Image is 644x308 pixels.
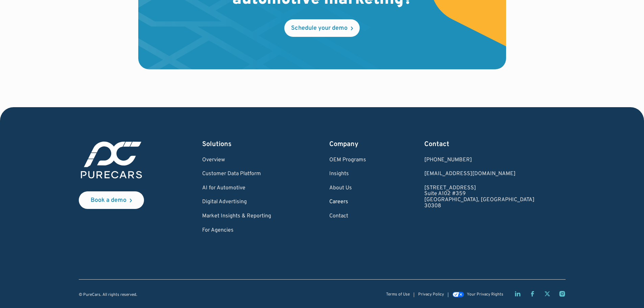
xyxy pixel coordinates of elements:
[79,140,144,181] img: purecars logo
[514,290,521,297] a: LinkedIn page
[424,157,534,163] div: [PHONE_NUMBER]
[202,199,271,205] a: Digital Advertising
[329,213,366,219] a: Contact
[329,140,366,149] div: Company
[202,157,271,163] a: Overview
[418,292,444,297] a: Privacy Policy
[386,292,410,297] a: Terms of Use
[559,290,566,297] a: Instagram page
[291,25,348,31] div: Schedule your demo
[452,292,503,297] a: Your Privacy Rights
[202,185,271,191] a: AI for Automotive
[329,185,366,191] a: About Us
[284,19,360,37] a: Schedule your demo
[202,213,271,219] a: Market Insights & Reporting
[91,197,126,204] div: Book a demo
[202,171,271,177] a: Customer Data Platform
[79,293,137,297] div: © PureCars. All rights reserved.
[79,191,144,209] a: Book a demo
[424,185,534,209] a: [STREET_ADDRESS]Suite A102 #359[GEOGRAPHIC_DATA], [GEOGRAPHIC_DATA]30308
[329,171,366,177] a: Insights
[529,290,536,297] a: Facebook page
[202,140,271,149] div: Solutions
[329,199,366,205] a: Careers
[202,228,271,234] a: For Agencies
[424,140,534,149] div: Contact
[329,157,366,163] a: OEM Programs
[467,292,503,297] div: Your Privacy Rights
[424,171,534,177] a: Email us
[544,290,551,297] a: Twitter X page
